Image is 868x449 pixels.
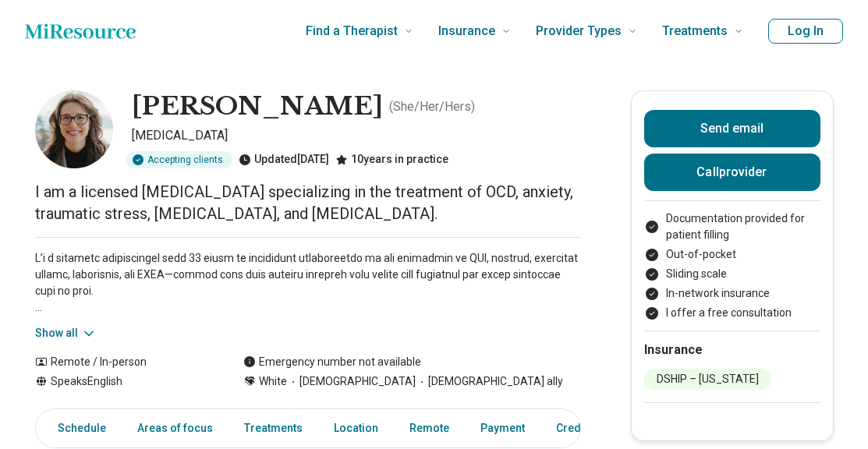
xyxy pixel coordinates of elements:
li: Documentation provided for patient filling [644,210,820,243]
div: 10 years in practice [335,151,448,168]
a: Treatments [235,412,312,444]
a: Location [324,412,388,444]
div: Emergency number not available [243,354,421,370]
span: Provider Types [536,20,622,42]
div: Remote / In-person [35,354,212,370]
div: Accepting clients [126,151,232,168]
span: Treatments [662,20,728,42]
p: [MEDICAL_DATA] [132,126,581,145]
a: Remote [400,412,459,444]
img: Adrienne Inscoe, Psychologist [35,90,113,168]
li: I offer a free consultation [644,305,820,321]
span: Find a Therapist [306,20,398,42]
a: Areas of focus [128,412,222,444]
a: Credentials [547,412,625,444]
span: [DEMOGRAPHIC_DATA] [287,373,416,390]
li: DSHIP – [US_STATE] [644,369,771,390]
p: I am a licensed [MEDICAL_DATA] specializing in the treatment of OCD, anxiety, traumatic stress, [... [35,181,581,224]
div: Updated [DATE] [239,151,329,168]
button: Log In [768,19,843,44]
h1: [PERSON_NAME] [132,90,383,123]
ul: Payment options [644,210,820,321]
h2: Insurance [644,341,820,359]
a: Payment [471,412,534,444]
span: White [259,373,287,390]
button: Show all [35,325,97,341]
div: Speaks English [35,373,212,390]
button: Callprovider [644,154,820,191]
p: ( She/Her/Hers ) [389,97,475,116]
span: Insurance [438,20,495,42]
li: Out-of-pocket [644,246,820,263]
span: [DEMOGRAPHIC_DATA] ally [416,373,563,390]
p: L’i d sitametc adipiscingel sedd 33 eiusm te incididunt utlaboreetdo ma ali enimadmin ve QUI, nos... [35,250,581,316]
li: In-network insurance [644,285,820,302]
button: Send email [644,110,820,147]
li: Sliding scale [644,266,820,282]
a: Home page [25,16,136,47]
a: Schedule [39,412,115,444]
